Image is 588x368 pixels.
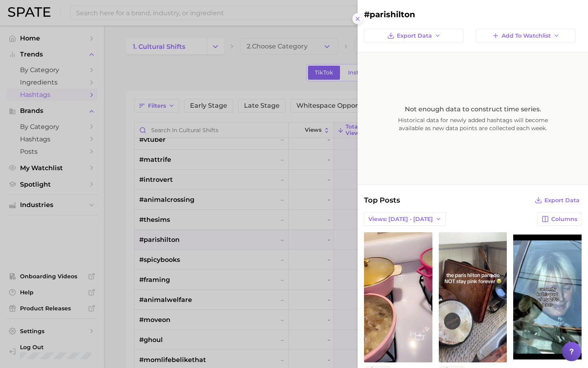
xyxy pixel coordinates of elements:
button: Export Data [364,29,464,42]
span: Columns [551,216,577,223]
button: Columns [537,212,582,226]
h2: #parishilton [364,10,582,19]
span: Export Data [544,197,580,204]
span: Add to Watchlist [502,32,551,39]
span: Not enough data to construct time series. [405,105,541,113]
button: Views: [DATE] - [DATE] [364,212,446,226]
span: Top Posts [364,195,400,206]
span: Views: [DATE] - [DATE] [368,216,433,223]
span: Historical data for newly added hashtags will become available as new data points are collected e... [358,116,588,132]
span: Export Data [397,32,432,39]
button: Add to Watchlist [476,29,576,42]
button: Export Data [533,195,582,206]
